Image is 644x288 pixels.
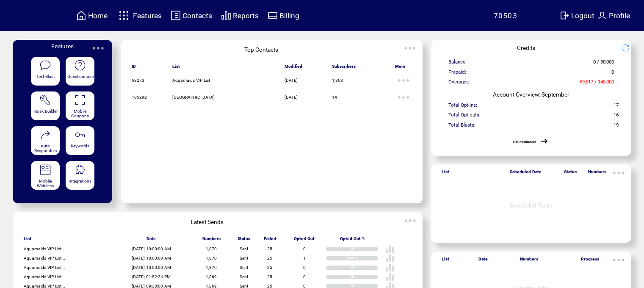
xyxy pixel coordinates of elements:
img: auto-responders.svg [39,129,51,141]
a: Kiosk Builder [31,91,60,121]
img: refresh.png [621,44,636,52]
div: 0% [349,266,378,270]
span: [GEOGRAPHIC_DATA] [172,95,215,100]
span: [DATE] 10:00:00 AM [132,256,171,260]
span: Status [238,236,250,245]
a: Integrations [66,161,94,190]
img: poll%20-%20white.svg [385,272,395,282]
a: Logout [558,9,596,22]
span: 0 [303,246,306,251]
span: Numbers [202,236,221,245]
span: Home [88,11,108,20]
div: 0% [349,275,378,279]
a: Questionnaire [66,57,94,86]
img: poll%20-%20white.svg [385,244,395,254]
a: Mobile Websites [31,161,60,190]
img: poll%20-%20white.svg [385,263,395,272]
img: ellypsis.svg [610,164,627,181]
a: Auto Responders [31,126,60,155]
img: mobile-websites.svg [39,164,51,176]
span: Latest Sends [191,219,224,225]
span: 17 [614,102,619,112]
span: Sent [240,265,248,270]
span: Modified [285,64,302,72]
span: Subscribers [332,64,356,72]
a: Home [75,9,109,22]
img: ellypsis.svg [610,252,627,269]
span: Overages: [448,79,470,89]
span: Integrations [69,179,91,183]
span: Aquamaids VIP List... [24,265,65,270]
span: ID [132,64,136,72]
span: 25 [267,256,272,260]
span: [DATE] [285,95,298,100]
img: questionnaire.svg [74,59,86,71]
span: 1 [303,256,306,260]
span: 25 [267,265,272,270]
span: 16 [614,112,619,122]
img: exit.svg [559,10,569,21]
span: Keywords [71,144,89,148]
span: Features [133,11,162,20]
div: 0.05% [347,256,378,260]
span: List [442,257,449,265]
span: More [395,64,406,72]
span: Mobile Coupons [71,109,89,118]
span: Sent [240,274,248,279]
img: features.svg [116,8,131,22]
span: [DATE] 10:00:00 AM [132,265,171,270]
span: Numbers [520,257,538,265]
span: Contacts [182,11,212,20]
span: Questionnaire [67,74,94,79]
span: 1,869 [206,274,217,279]
span: Logout [571,11,594,20]
span: Sent [240,246,248,251]
span: List [172,64,180,72]
span: 0 [611,69,614,79]
span: [DATE] [285,78,298,83]
span: Opted Out [294,236,315,245]
span: Total Opt-outs: [448,112,481,122]
img: ellypsis.svg [395,89,412,106]
img: contacts.svg [171,10,181,21]
span: 25 [267,274,272,279]
span: List [24,236,31,245]
span: Auto Responders [34,144,57,153]
span: Account Overview: September [493,91,569,98]
span: Reports [233,11,259,20]
span: Credits [517,44,535,51]
img: coupons.svg [74,94,86,106]
span: Opted Out % [340,236,365,245]
a: Billing [266,9,301,22]
img: profile.svg [597,10,607,21]
span: [DATE] 10:00:00 AM [132,246,171,251]
span: Balance: [448,59,467,69]
span: Aquamaids VIP List [172,78,210,83]
span: Date [146,236,156,245]
span: Failed [264,236,276,245]
img: ellypsis.svg [402,212,419,229]
span: 105292 [132,95,147,100]
span: Scheduled Tasks [510,202,553,209]
span: Numbers [588,169,606,178]
span: 1,863 [332,78,343,83]
img: keywords.svg [74,129,86,141]
img: text-blast.svg [39,59,51,71]
img: ellypsis.svg [90,40,107,57]
a: Features [115,7,163,24]
a: Contacts [169,9,213,22]
a: Text Blast [31,57,60,86]
span: 1,870 [206,265,217,270]
span: 69,617 / 140,000 [580,79,614,89]
span: 68273 [132,78,144,83]
img: home.svg [76,10,86,21]
img: poll%20-%20white.svg [385,254,395,263]
span: Top Contacts [244,46,278,53]
span: 19 [614,122,619,132]
span: 25 [267,246,272,251]
span: Total Blasts: [448,122,475,132]
span: Profile [609,11,630,20]
a: Keywords [66,126,94,155]
a: Profile [596,9,631,22]
span: Prepaid: [448,69,466,79]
